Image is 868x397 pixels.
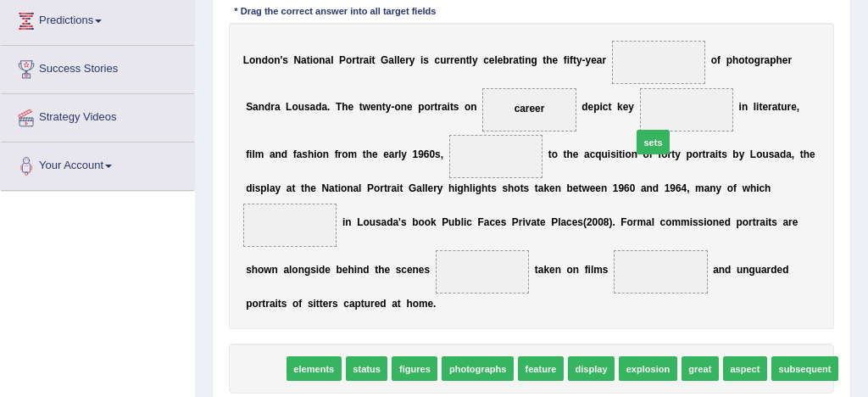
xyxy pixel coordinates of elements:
[498,54,504,66] b: e
[310,101,316,113] b: a
[588,101,594,113] b: e
[310,182,316,194] b: e
[454,182,457,194] b: i
[595,182,601,194] b: e
[388,54,394,66] b: a
[458,182,464,194] b: g
[267,182,270,194] b: l
[590,148,596,159] b: c
[670,182,676,194] b: 9
[454,54,460,66] b: e
[781,101,787,113] b: u
[418,101,424,113] b: p
[647,182,653,194] b: n
[738,54,744,66] b: o
[374,182,380,194] b: o
[581,182,589,194] b: w
[420,54,423,66] b: i
[465,101,470,113] b: o
[359,101,363,113] b: t
[630,182,636,194] b: 0
[509,54,514,66] b: r
[750,148,756,159] b: L
[459,54,465,66] b: n
[450,54,454,66] b: r
[481,182,487,194] b: h
[394,148,398,159] b: r
[668,148,672,159] b: r
[608,148,610,159] b: i
[346,54,352,66] b: o
[246,101,253,113] b: S
[292,182,295,194] b: t
[369,54,371,66] b: i
[370,101,376,113] b: e
[304,101,310,113] b: s
[301,54,307,66] b: a
[810,148,815,159] b: e
[262,54,268,66] b: d
[338,148,342,159] b: r
[342,148,348,159] b: o
[791,101,797,113] b: e
[641,182,647,194] b: a
[255,182,261,194] b: s
[709,148,715,159] b: a
[715,148,718,159] b: i
[756,148,762,159] b: o
[348,101,354,113] b: e
[246,148,249,159] b: f
[756,101,759,113] b: i
[525,54,531,66] b: n
[787,54,792,66] b: r
[762,148,768,159] b: u
[335,148,338,159] b: f
[341,182,347,194] b: o
[249,54,255,66] b: o
[584,148,590,159] b: a
[548,148,552,159] b: t
[255,54,261,66] b: n
[389,148,395,159] b: a
[413,148,419,159] b: 1
[275,148,281,159] b: n
[515,103,545,115] span: career
[564,54,567,66] b: f
[472,182,475,194] b: i
[524,182,530,194] b: s
[314,148,316,159] b: i
[602,148,608,159] b: u
[384,182,387,194] b: t
[371,54,375,66] b: t
[319,54,325,66] b: n
[386,101,392,113] b: y
[744,54,748,66] b: t
[698,148,703,159] b: r
[682,182,687,194] b: 4
[336,101,342,113] b: T
[628,101,634,113] b: y
[581,101,587,113] b: d
[610,148,616,159] b: s
[416,182,422,194] b: a
[281,148,287,159] b: d
[268,54,274,66] b: o
[578,182,581,194] b: t
[301,182,304,194] b: t
[405,54,409,66] b: r
[549,182,555,194] b: e
[449,135,543,178] span: Drop target
[327,101,330,113] b: .
[428,182,434,194] b: e
[1,46,194,88] a: Success Stories
[363,101,370,113] b: w
[754,54,760,66] b: g
[797,101,799,113] b: ,
[424,148,430,159] b: 6
[470,101,476,113] b: n
[762,101,768,113] b: e
[397,54,399,66] b: l
[282,54,288,66] b: s
[770,54,776,66] b: p
[315,101,321,113] b: d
